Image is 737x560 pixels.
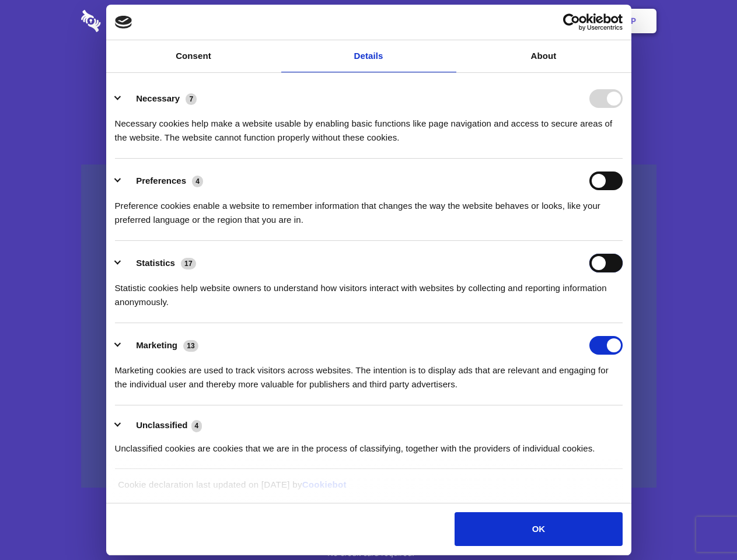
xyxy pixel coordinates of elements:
div: Preference cookies enable a website to remember information that changes the way the website beha... [115,190,623,227]
div: Unclassified cookies are cookies that we are in the process of classifying, together with the pro... [115,433,623,456]
img: logo-wordmark-white-trans-d4663122ce5f474addd5e946df7df03e33cb6a1c49d2221995e7729f52c070b2.svg [81,10,181,32]
span: 13 [183,340,198,352]
div: Necessary cookies help make a website usable by enabling basic functions like page navigation and... [115,108,623,145]
a: Details [281,40,456,72]
h4: Auto-redaction of sensitive data, encrypted data sharing and self-destructing private chats. Shar... [81,106,656,145]
iframe: Drift Widget Chat Controller [679,502,723,546]
button: Marketing (13) [115,336,206,355]
label: Statistics [136,258,175,268]
a: About [456,40,631,72]
button: Statistics (17) [115,254,204,272]
span: 4 [192,176,203,187]
button: OK [455,512,622,546]
button: Preferences (4) [115,171,211,190]
span: 17 [181,258,196,269]
a: Login [529,3,580,39]
a: Contact [473,3,527,39]
h1: Eliminate Slack Data Loss. [81,52,656,94]
span: 7 [186,93,197,105]
label: Necessary [136,93,180,103]
label: Marketing [136,340,177,350]
span: 4 [191,420,202,432]
a: Consent [106,40,281,72]
button: Necessary (7) [115,89,204,108]
div: Statistic cookies help website owners to understand how visitors interact with websites by collec... [115,272,623,309]
img: logo [115,16,132,29]
div: Cookie declaration last updated on [DATE] by [109,478,628,501]
label: Preferences [136,176,186,185]
a: Cookiebot [302,480,347,489]
a: Usercentrics Cookiebot - opens in a new window [521,13,623,31]
div: Marketing cookies are used to track visitors across websites. The intention is to display ads tha... [115,355,623,391]
button: Unclassified (4) [115,418,209,433]
a: Pricing [343,3,393,39]
a: Wistia video thumbnail [81,164,656,488]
